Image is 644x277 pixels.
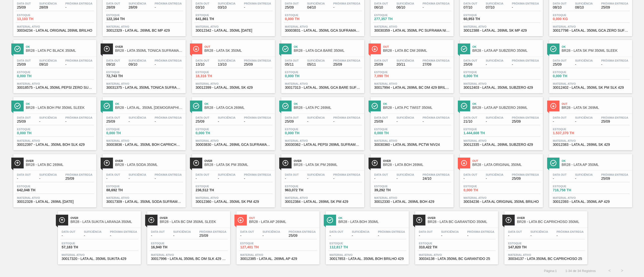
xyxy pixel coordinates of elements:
[39,120,57,123] span: -
[562,102,630,105] span: Out
[512,2,539,5] span: Próxima Entrega
[294,106,362,110] span: BR28 - LATA PC 269ML
[285,131,320,135] span: 0,000 TH
[106,74,142,78] span: 72,743 TH
[374,143,450,147] span: 30030360 - LATA AL 350ML PCTW NIV24
[17,71,52,74] span: Estoque
[333,6,360,9] span: -
[562,159,630,162] span: Ok
[472,102,540,105] span: Ok
[461,103,467,109] img: Ícone
[307,59,325,62] span: Suficiência
[553,71,588,74] span: Estoque
[14,46,21,52] img: Ícone
[367,36,456,93] a: ÍconeOutBR28 - LATA BC DM 269MLData out25/09Suficiência20/11Próxima Entrega27/09Estoque7,090 THMa...
[155,6,182,9] span: -
[423,120,450,123] span: -
[553,17,588,21] span: 0,000 KG
[374,120,388,123] span: 25/09
[374,59,388,62] span: Data out
[106,120,120,123] span: 25/09
[106,25,182,28] span: Material ativo
[553,74,588,78] span: 0,000 TH
[106,116,120,119] span: Data out
[106,6,120,9] span: 28/09
[129,59,146,62] span: Suficiência
[464,139,539,142] span: Material ativo
[10,93,99,150] a: ÍconeOkBR28 - LATA BOH PM 350ML SLEEKData out25/09Suficiência-Próxima Entrega-Estoque0,000 THMate...
[575,116,593,119] span: Suficiência
[423,63,450,66] span: 27/09
[512,6,539,9] span: -
[294,163,362,167] span: BR28 - LATA SK PM 269ML
[553,86,628,89] span: 30012402 - LATA AL. 350ML SK PM SLK 429
[244,116,271,119] span: Próxima Entrega
[512,116,539,119] span: Próxima Entrega
[188,150,277,207] a: ÍconeOverBR28 - LATA SK PM 350MLData out-Suficiência-Próxima Entrega-Estoque236,512 THMaterial at...
[285,59,299,62] span: Data out
[374,25,450,28] span: Material ativo
[196,139,271,142] span: Material ativo
[115,106,183,110] span: BR28 - LATA AL. 350ML BOH PARINTINS
[196,29,271,32] span: 30012342 - LATA AL. 350ML BC 429
[601,63,628,66] span: -
[14,160,21,166] img: Ícone
[512,59,539,62] span: Próxima Entrega
[486,2,503,5] span: Suficiência
[17,143,93,147] span: 30012397 - LATA AL. 350ML BOH SLK 429
[129,120,146,123] span: -
[472,49,540,53] span: BR28 - LATA AP SUBZERO 350ML
[17,59,31,62] span: Data out
[464,74,499,78] span: 0,000 TH
[464,63,477,66] span: 25/09
[17,116,31,119] span: Data out
[196,74,231,78] span: 18,316 TH
[486,63,503,66] span: -
[17,2,31,5] span: Data out
[307,63,325,66] span: 05/11
[562,45,630,48] span: Ok
[575,63,593,66] span: -
[17,6,31,9] span: 25/09
[383,163,451,167] span: BR28 - LATA BOH 269ML
[244,120,271,123] span: -
[464,17,499,21] span: 60,953 TH
[396,63,414,66] span: 20/11
[115,159,183,162] span: Over
[486,6,503,9] span: 07/10
[374,29,450,32] span: 30030359 - LATA AL 350ML PC SUFRAMA NIV24
[193,103,199,109] img: Ícone
[99,150,188,207] a: ÍconeOverBR28 - LATA SODA 350MLData out-Suficiência-Próxima Entrega-Estoque88,692 THMaterial ativ...
[205,102,272,105] span: Ok
[285,29,360,32] span: 30003831 - LATA AL. 350ML GCA SUFRAMA NIV22
[196,86,271,89] span: 30012399 - LATA AL. 350ML SK 429
[26,49,94,53] span: BR28 - LATA PC BLACK 350ML
[115,163,183,167] span: BR28 - LATA SODA 350ML
[374,74,410,78] span: 7,090 TH
[65,120,93,123] span: -
[553,29,628,32] span: 30017798 - LATA AL. 350ML GCA ZERO SUFRAMA NIV22
[383,49,451,53] span: BR28 - LATA BC DM 269ML
[374,2,388,5] span: Data out
[218,120,235,123] span: -
[285,74,320,78] span: 0,000 TH
[106,82,182,85] span: Material ativo
[26,159,94,162] span: Over
[17,131,52,135] span: 0,000 TH
[196,17,231,21] span: 641,861 TH
[372,160,378,166] img: Ícone
[218,2,235,5] span: Suficiência
[553,143,628,147] span: 30012383 - LATA AL. 269ML SK 429
[553,59,567,62] span: Data out
[472,45,540,48] span: Ok
[374,131,410,135] span: 0,000 TH
[17,139,93,142] span: Material ativo
[464,59,477,62] span: Data out
[196,25,271,28] span: Material ativo
[129,63,146,66] span: 09/10
[575,6,593,9] span: 08/10
[294,102,362,105] span: Ok
[155,2,182,5] span: Próxima Entrega
[65,63,93,66] span: -
[456,36,545,93] a: ÍconeOkBR28 - LATA AP SUBZERO 350MLData out25/09Suficiência-Próxima Entrega-Estoque0,000 THMateri...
